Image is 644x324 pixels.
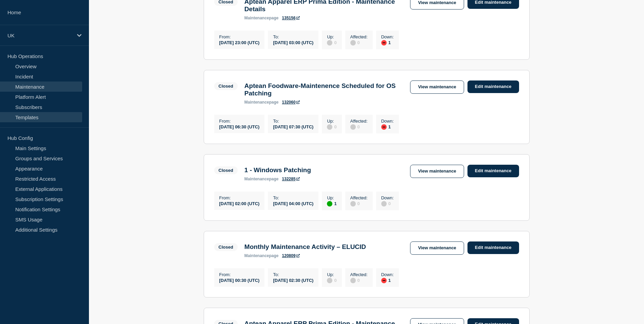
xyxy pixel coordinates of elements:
[327,278,332,283] div: disabled
[244,166,311,174] h3: 1 - Windows Patching
[327,40,332,46] div: disabled
[327,34,336,39] p: Up :
[350,200,368,206] div: 0
[381,119,394,124] p: Down :
[327,200,336,206] div: 1
[282,16,300,20] a: 135156
[381,277,394,283] div: 1
[381,200,394,206] div: 0
[350,124,368,130] div: 0
[381,39,394,46] div: 1
[350,39,368,46] div: 0
[381,201,387,206] div: disabled
[327,39,336,46] div: 0
[350,195,368,200] p: Affected :
[381,34,394,39] p: Down :
[244,253,269,258] span: maintenance
[244,16,279,20] p: page
[219,200,260,206] div: [DATE] 02:00 (UTC)
[219,84,233,89] div: Closed
[244,177,269,181] span: maintenance
[327,124,336,130] div: 0
[244,16,269,20] span: maintenance
[350,201,356,206] div: disabled
[467,241,519,254] a: Edit maintenance
[273,34,313,39] p: To :
[381,278,387,283] div: down
[273,277,313,283] div: [DATE] 02:30 (UTC)
[410,241,464,255] a: View maintenance
[350,124,356,130] div: disabled
[273,124,313,129] div: [DATE] 07:30 (UTC)
[273,119,313,124] p: To :
[219,124,260,129] div: [DATE] 06:30 (UTC)
[219,119,260,124] p: From :
[327,201,332,206] div: up
[381,40,387,46] div: down
[467,80,519,93] a: Edit maintenance
[244,100,269,105] span: maintenance
[282,177,300,181] a: 132285
[350,277,368,283] div: 0
[7,33,73,38] p: UK
[381,124,387,130] div: down
[327,277,336,283] div: 0
[244,100,279,105] p: page
[244,243,366,251] h3: Monthly Maintenance Activity – ELUCID
[327,124,332,130] div: disabled
[327,272,336,277] p: Up :
[273,200,313,206] div: [DATE] 04:00 (UTC)
[381,195,394,200] p: Down :
[219,39,260,45] div: [DATE] 23:00 (UTC)
[219,272,260,277] p: From :
[219,245,233,250] div: Closed
[381,272,394,277] p: Down :
[350,119,368,124] p: Affected :
[327,119,336,124] p: Up :
[282,100,300,105] a: 132060
[327,195,336,200] p: Up :
[244,253,279,258] p: page
[410,80,464,94] a: View maintenance
[350,272,368,277] p: Affected :
[381,124,394,130] div: 1
[467,165,519,177] a: Edit maintenance
[410,165,464,178] a: View maintenance
[273,272,313,277] p: To :
[350,278,356,283] div: disabled
[244,82,404,97] h3: Aptean Foodware-Maintenence Scheduled for OS Patching
[350,40,356,46] div: disabled
[219,195,260,200] p: From :
[350,34,368,39] p: Affected :
[282,253,300,258] a: 120809
[273,195,313,200] p: To :
[219,168,233,173] div: Closed
[273,39,313,45] div: [DATE] 03:00 (UTC)
[219,277,260,283] div: [DATE] 00:30 (UTC)
[244,177,279,181] p: page
[219,34,260,39] p: From :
